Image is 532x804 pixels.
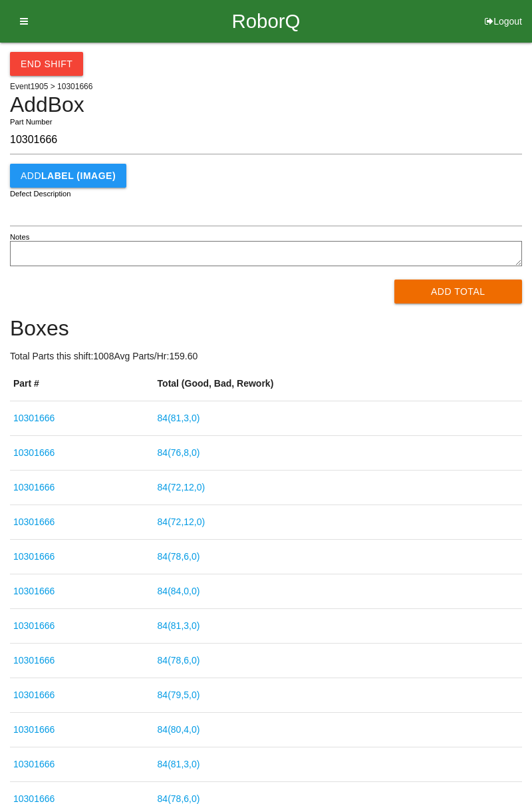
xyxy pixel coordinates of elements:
[10,116,52,128] label: Part Number
[10,188,71,200] label: Defect Description
[13,586,55,596] a: 10301666
[13,413,55,423] a: 10301666
[158,793,200,804] a: 84(78,6,0)
[41,170,116,181] b: LABEL (IMAGE)
[158,655,200,666] a: 84(78,6,0)
[158,724,200,735] a: 84(80,4,0)
[10,232,29,243] label: Notes
[10,126,522,154] input: Required
[13,690,55,700] a: 10301666
[10,82,92,91] span: Event 1905 > 10301666
[13,447,55,458] a: 10301666
[13,793,55,804] a: 10301666
[10,349,522,363] p: Total Parts this shift: 1008 Avg Parts/Hr: 159.60
[158,586,200,596] a: 84(84,0,0)
[158,482,205,493] a: 84(72,12,0)
[158,620,200,631] a: 84(81,3,0)
[158,551,200,562] a: 84(78,6,0)
[158,690,200,700] a: 84(79,5,0)
[158,516,205,527] a: 84(72,12,0)
[158,413,200,423] a: 84(81,3,0)
[13,516,55,527] a: 10301666
[13,482,55,493] a: 10301666
[10,367,154,401] th: Part #
[13,655,55,666] a: 10301666
[158,759,200,769] a: 84(81,3,0)
[10,52,83,76] button: End Shift
[13,724,55,735] a: 10301666
[10,317,522,340] h4: Boxes
[13,759,55,769] a: 10301666
[13,620,55,631] a: 10301666
[158,447,200,458] a: 84(76,8,0)
[10,93,522,116] h4: Add Box
[13,551,55,562] a: 10301666
[394,280,523,303] button: Add Total
[10,164,126,188] button: AddLABEL (IMAGE)
[154,367,522,401] th: Total (Good, Bad, Rework)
